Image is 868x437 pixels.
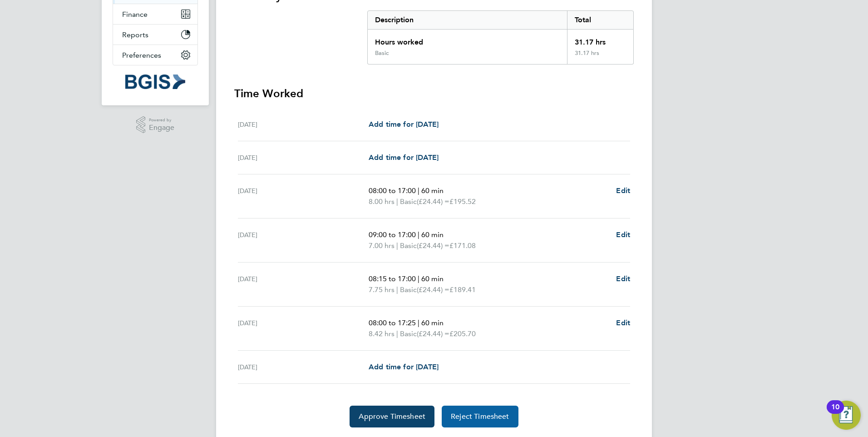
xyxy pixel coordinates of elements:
[451,412,509,421] span: Reject Timesheet
[396,285,398,294] span: |
[418,230,419,239] span: |
[449,329,476,338] span: £205.70
[369,329,395,338] span: 8.42 hrs
[369,363,439,371] span: Add time for [DATE]
[234,86,634,101] h3: Time Worked
[238,318,369,339] div: [DATE]
[113,25,197,45] button: Reports
[368,30,567,50] div: Hours worked
[417,241,449,250] span: (£24.44) =
[449,241,476,250] span: £171.08
[616,186,630,195] span: Edit
[238,229,369,251] div: [DATE]
[400,328,417,339] span: Basic
[616,230,630,239] span: Edit
[567,11,633,29] div: Total
[421,274,444,283] span: 60 min
[238,119,369,130] div: [DATE]
[400,284,417,295] span: Basic
[396,329,398,338] span: |
[359,412,425,421] span: Approve Timesheet
[122,30,148,39] span: Reports
[369,197,395,206] span: 8.00 hrs
[369,274,416,283] span: 08:15 to 17:00
[449,285,476,294] span: £189.41
[369,362,439,372] a: Add time for [DATE]
[417,329,449,338] span: (£24.44) =
[113,74,198,89] a: Go to home page
[616,274,630,283] span: Edit
[113,4,197,24] button: Finance
[616,185,630,196] a: Edit
[136,116,175,134] a: Powered byEngage
[368,11,567,29] div: Description
[417,285,449,294] span: (£24.44) =
[396,197,398,206] span: |
[616,273,630,284] a: Edit
[369,152,439,163] a: Add time for [DATE]
[350,406,434,427] button: Approve Timesheet
[122,51,161,60] span: Preferences
[238,185,369,207] div: [DATE]
[238,152,369,163] div: [DATE]
[122,10,148,19] span: Finance
[369,318,416,327] span: 08:00 to 17:25
[421,186,444,195] span: 60 min
[369,153,439,162] span: Add time for [DATE]
[831,407,839,419] div: 10
[449,197,476,206] span: £195.52
[421,318,444,327] span: 60 min
[149,116,174,124] span: Powered by
[616,318,630,327] span: Edit
[400,240,417,251] span: Basic
[421,230,444,239] span: 60 min
[396,241,398,250] span: |
[400,196,417,207] span: Basic
[369,186,416,195] span: 08:00 to 17:00
[375,50,389,57] div: Basic
[442,406,518,427] button: Reject Timesheet
[238,273,369,295] div: [DATE]
[369,119,439,130] a: Add time for [DATE]
[417,197,449,206] span: (£24.44) =
[418,318,419,327] span: |
[418,186,419,195] span: |
[369,230,416,239] span: 09:00 to 17:00
[567,50,633,64] div: 31.17 hrs
[238,362,369,372] div: [DATE]
[832,401,861,430] button: Open Resource Center, 10 new notifications
[369,241,395,250] span: 7.00 hrs
[567,30,633,50] div: 31.17 hrs
[149,124,174,132] span: Engage
[113,45,197,65] button: Preferences
[369,120,439,129] span: Add time for [DATE]
[369,285,395,294] span: 7.75 hrs
[367,10,634,65] div: Summary
[616,229,630,240] a: Edit
[616,318,630,328] a: Edit
[125,74,185,89] img: bgis-logo-retina.png
[418,274,419,283] span: |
